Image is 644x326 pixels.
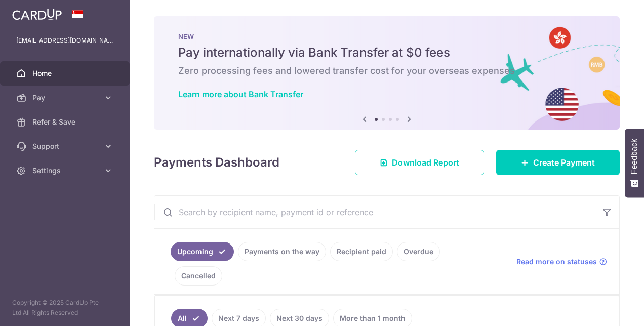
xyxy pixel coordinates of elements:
[496,150,620,175] a: Create Payment
[516,257,597,267] span: Read more on statuses
[32,117,99,127] span: Refer & Save
[178,65,595,77] h6: Zero processing fees and lowered transfer cost for your overseas expenses
[330,242,393,261] a: Recipient paid
[533,156,595,169] span: Create Payment
[175,266,222,286] a: Cancelled
[355,150,484,175] a: Download Report
[32,141,99,151] span: Support
[154,16,620,130] img: Bank transfer banner
[178,45,595,61] h5: Pay internationally via Bank Transfer at $0 fees
[178,32,595,40] p: NEW
[238,242,326,261] a: Payments on the way
[32,68,99,78] span: Home
[16,35,113,46] p: [EMAIL_ADDRESS][DOMAIN_NAME]
[625,129,644,197] button: Feedback - Show survey
[154,153,279,172] h4: Payments Dashboard
[171,242,234,261] a: Upcoming
[178,89,303,99] a: Learn more about Bank Transfer
[630,139,639,174] span: Feedback
[32,93,99,103] span: Pay
[516,257,607,267] a: Read more on statuses
[12,8,62,20] img: CardUp
[32,166,99,176] span: Settings
[154,196,595,228] input: Search by recipient name, payment id or reference
[397,242,440,261] a: Overdue
[392,156,459,169] span: Download Report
